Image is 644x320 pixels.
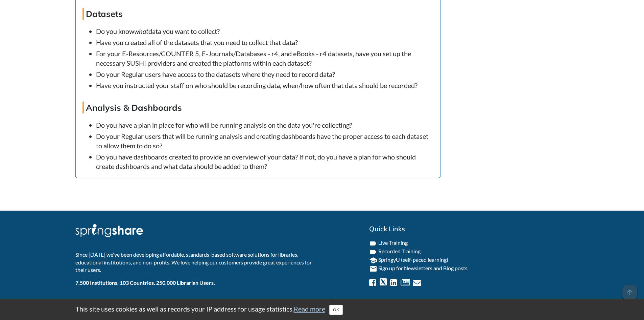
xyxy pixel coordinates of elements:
div: This site uses cookies as well as records your IP address for usage statistics. [69,304,576,315]
h4: Analysis & Dashboards [82,102,433,113]
p: Since [DATE] we've been developing affordable, standards-based software solutions for libraries, ... [75,251,317,274]
em: what [134,27,148,35]
i: videocam [369,239,377,248]
img: Springshare [75,224,143,237]
a: Recorded Training [378,248,421,254]
li: Do your Regular users that will be running analysis and creating dashboards have the proper acces... [96,131,433,150]
li: Do you have a plan in place for who will be running analysis on the data you're collecting? [96,120,433,130]
h4: Datasets [82,8,433,20]
a: SpringyU (self-paced learning) [378,256,448,263]
a: Live Training [378,239,408,246]
button: Close [329,305,343,315]
i: email [369,265,377,273]
i: school [369,256,377,264]
a: Read more [294,305,325,313]
a: Sign up for Newsletters and Blog posts [378,265,468,271]
li: Do your Regular users have access to the datasets where they need to record data? [96,69,433,79]
li: For your E-Resources/COUNTER 5, E-Journals/Databases - r4, and eBooks - r4 datasets, have you set... [96,49,433,68]
b: 7,500 Institutions. 103 Countries. 250,000 Librarian Users. [75,279,215,286]
i: videocam [369,248,377,256]
li: Do you have dashboards created to provide an overview of your data? If not, do you have a plan fo... [96,152,433,171]
li: Have you created all of the datasets that you need to collect that data? [96,38,433,47]
li: Do you know data you want to collect? [96,26,433,36]
span: arrow_upward [622,285,637,300]
h2: Quick Links [369,224,569,234]
li: Have you instructed your staff on who should be recording data, when/how often that data should b... [96,81,433,90]
a: arrow_upward [622,285,637,294]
